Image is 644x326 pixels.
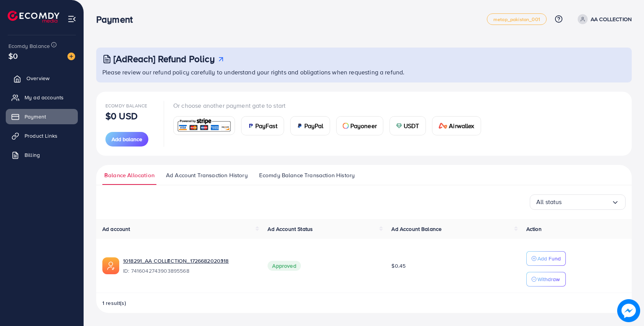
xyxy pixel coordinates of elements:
p: Add Fund [537,254,561,263]
a: cardUSDT [389,116,426,135]
img: card [176,117,232,134]
a: Billing [6,147,78,163]
span: My ad accounts [25,94,64,101]
span: Billing [25,151,40,159]
h3: Payment [96,14,139,25]
a: cardPayPal [290,116,330,135]
span: 1 result(s) [102,299,126,307]
span: Overview [26,74,49,82]
p: $0 USD [105,111,138,120]
span: PayPal [304,121,324,130]
p: Withdraw [537,275,560,284]
span: Ecomdy Balance [105,102,147,109]
span: ID: 7416042743903895568 [123,267,255,275]
span: Balance Allocation [104,171,154,179]
p: Or choose another payment gate to start [173,101,487,110]
img: card [248,123,254,129]
a: Product Links [6,128,78,143]
span: Ecomdy Balance [8,42,50,50]
span: PayFast [255,121,278,130]
span: Approved [268,261,301,271]
span: Payoneer [350,121,377,130]
a: Overview [6,71,78,86]
a: Payment [6,109,78,124]
img: card [439,123,448,129]
button: Withdraw [526,272,566,286]
a: card [173,116,235,135]
span: Ad account [102,225,130,233]
a: 1018291_AA COLLECTION_1726682020318 [123,257,255,265]
input: Search for option [562,196,611,208]
p: Please review our refund policy carefully to understand your rights and obligations when requesti... [102,68,627,77]
a: cardAirwallex [432,116,481,135]
span: Add balance [112,135,142,143]
span: Ad Account Status [268,225,313,233]
span: Payment [25,113,46,120]
img: card [396,123,402,129]
img: image [67,53,75,60]
span: USDT [404,121,419,130]
span: All status [536,196,562,208]
a: AA COLLECTION [575,14,632,24]
a: My ad accounts [6,90,78,105]
img: card [297,123,303,129]
span: $0.45 [391,262,406,270]
p: AA COLLECTION [591,15,632,24]
span: metap_pakistan_001 [493,17,540,22]
span: Airwallex [449,121,474,130]
button: Add balance [105,132,148,147]
img: card [343,123,349,129]
img: menu [67,15,76,23]
span: Ad Account Balance [391,225,442,233]
span: Ad Account Transaction History [166,171,248,179]
a: cardPayFast [241,116,284,135]
div: <span class='underline'>1018291_AA COLLECTION_1726682020318</span></br>7416042743903895568 [123,257,255,275]
img: logo [8,11,59,23]
button: Add Fund [526,251,566,266]
a: metap_pakistan_001 [487,13,547,25]
span: Ecomdy Balance Transaction History [259,171,355,179]
span: $0 [8,50,18,61]
span: Product Links [25,132,58,140]
div: Search for option [530,194,626,210]
img: ic-ads-acc.e4c84228.svg [102,257,119,274]
span: Action [526,225,542,233]
a: cardPayoneer [336,116,383,135]
h3: [AdReach] Refund Policy [113,53,215,64]
img: image [617,299,640,322]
